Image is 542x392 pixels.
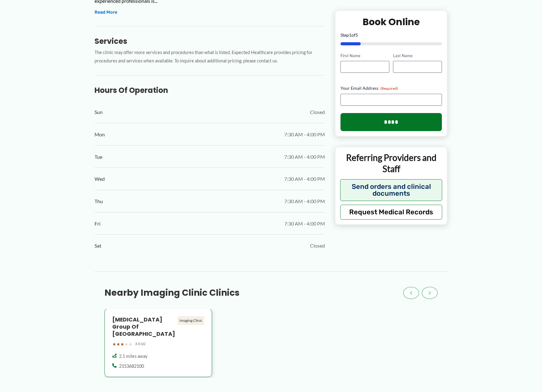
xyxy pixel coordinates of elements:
[95,9,117,16] button: Read More
[284,219,325,228] span: 7:30 AM - 4:00 PM
[120,340,124,348] span: ★
[135,340,146,347] span: 3.0 (6)
[119,353,147,359] span: 2.1 miles away
[112,316,175,338] h4: [MEDICAL_DATA] Group of [GEOGRAPHIC_DATA]
[393,52,442,58] label: Last Name
[340,179,442,201] button: Send orders and clinical documents
[284,197,325,206] span: 7:30 AM - 4:00 PM
[340,204,442,219] button: Request Medical Records
[116,340,120,348] span: ★
[429,289,431,297] span: ›
[95,219,100,228] span: Fri
[403,287,419,299] button: ‹
[340,52,389,58] label: First Name
[119,363,144,369] span: 2153682100
[95,130,105,139] span: Mon
[410,289,412,297] span: ‹
[124,340,128,348] span: ★
[95,48,325,65] p: The clinic may offer more services and procedures than what is listed. Expected Healthcare provid...
[310,107,325,117] span: Closed
[95,174,105,184] span: Wed
[95,152,102,162] span: Tue
[95,36,325,46] h3: Services
[340,85,442,91] label: Your Email Address
[340,33,442,37] p: Step of
[178,316,204,325] div: Imaging Clinic
[340,152,442,175] p: Referring Providers and Staff
[349,32,351,37] span: 1
[95,197,103,206] span: Thu
[422,287,438,299] button: ›
[355,32,358,37] span: 5
[128,340,132,348] span: ★
[310,241,325,250] span: Closed
[284,130,325,139] span: 7:30 AM - 4:00 PM
[284,152,325,162] span: 7:30 AM - 4:00 PM
[104,309,212,378] a: [MEDICAL_DATA] Group of [GEOGRAPHIC_DATA] Imaging Clinic ★★★★★ 3.0 (6) 2.1 miles away 2153682100
[95,85,325,95] h3: Hours of Operation
[112,340,116,348] span: ★
[340,16,442,28] h2: Book Online
[380,86,398,91] span: (Required)
[95,241,101,250] span: Sat
[284,174,325,184] span: 7:30 AM - 4:00 PM
[95,107,103,117] span: Sun
[104,287,239,299] h3: Nearby Imaging Clinic Clinics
